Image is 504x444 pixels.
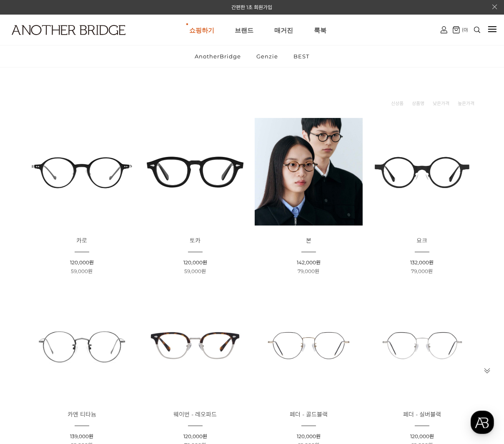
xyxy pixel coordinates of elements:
[403,411,441,418] span: 페더 - 실버블랙
[173,411,217,418] span: 웨이번 - 레오파드
[141,118,249,226] img: 토카 아세테이트 뿔테 안경 이미지
[410,433,434,439] span: 120,000원
[286,45,316,67] a: BEST
[76,237,87,244] span: 카로
[68,411,96,418] span: 카멘 티타늄
[184,268,206,274] span: 59,000원
[12,25,125,35] img: logo
[26,277,31,283] span: 홈
[76,277,86,284] span: 대화
[433,99,450,108] a: 낮은가격
[441,26,447,33] img: cart
[249,45,285,67] a: Genzie
[70,259,94,266] span: 120,000원
[235,15,254,45] a: 브랜드
[70,433,93,439] span: 139,000원
[298,268,319,274] span: 79,000원
[453,26,468,33] a: (0)
[417,237,428,244] span: 요크
[4,25,80,55] a: logo
[297,259,321,266] span: 142,000원
[71,268,93,274] span: 59,000원
[411,268,433,274] span: 79,000원
[369,118,476,226] img: 요크 글라스 - 트렌디한 디자인의 유니크한 안경 이미지
[232,4,273,10] a: 간편한 1초 회원가입
[417,238,428,244] a: 요크
[369,292,476,399] img: 페더 - 실버블랙 안경 다양한 스타일에 어울리는 패셔너블 아이웨어 이미지
[28,292,135,399] img: 카멘 티타늄 - 팀 그레이 색상, 세련된 일상 스타일 안경
[314,15,326,45] a: 룩북
[458,99,475,108] a: 높은가격
[190,237,201,244] span: 토카
[412,99,425,108] a: 상품명
[391,99,404,108] a: 신상품
[474,27,480,33] img: search
[290,411,328,418] span: 페더 - 골드블랙
[173,411,217,418] a: 웨이번 - 레오파드
[297,433,321,439] span: 120,000원
[255,292,362,399] img: 페더 - 골드블랙 이미지 - 금블랙 세련된 안경
[403,411,441,418] a: 페더 - 실버블랙
[189,15,214,45] a: 쇼핑하기
[460,27,468,33] span: (0)
[290,411,328,418] a: 페더 - 골드블랙
[28,118,135,226] img: 카로 - 감각적인 디자인의 패션 아이템 이미지
[190,238,201,244] a: 토카
[255,118,362,226] img: 본 - 동그란 렌즈로 돋보이는 아세테이트 안경 이미지
[453,26,460,33] img: cart
[108,264,160,285] a: 설정
[129,277,139,283] span: 설정
[68,411,96,418] a: 카멘 티타늄
[76,238,87,244] a: 카로
[411,259,434,266] span: 132,000원
[183,259,207,266] span: 120,000원
[55,264,108,285] a: 대화
[183,433,207,439] span: 120,000원
[306,237,311,244] span: 본
[306,238,311,244] a: 본
[188,45,248,67] a: AnotherBridge
[141,292,249,399] img: 웨이번 - 레오파드 안경, 세련된 레오파드 패턴의 아이웨어 모양
[3,264,55,285] a: 홈
[274,15,293,45] a: 매거진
